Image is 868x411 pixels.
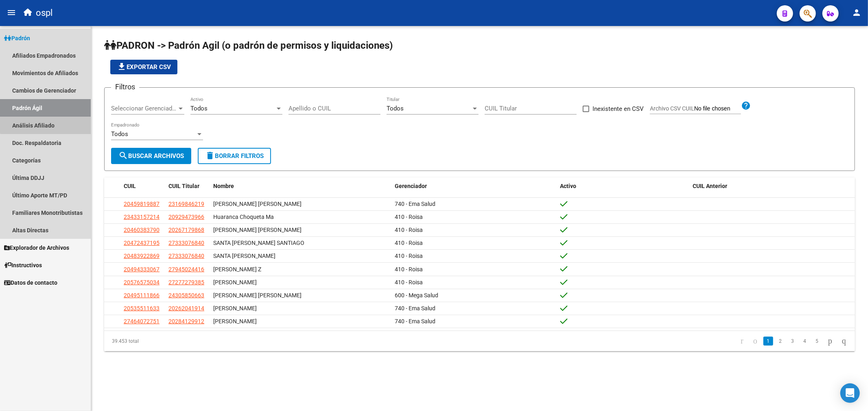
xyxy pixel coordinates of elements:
[117,62,127,71] mat-icon: file_download
[110,60,177,74] button: Exportar CSV
[838,337,850,346] a: go to last page
[213,292,302,299] span: [PERSON_NAME] [PERSON_NAME]
[213,253,275,259] span: SANTA [PERSON_NAME]
[205,151,215,160] mat-icon: delete
[198,148,271,164] button: Borrar Filtros
[824,337,836,346] a: go to next page
[111,148,191,164] button: Buscar Archivos
[213,266,261,273] span: [PERSON_NAME] Z
[205,152,264,160] span: Borrar Filtros
[111,130,128,138] span: Todos
[124,266,160,273] span: 20494333067
[168,279,204,286] span: 27277279385
[36,4,52,22] span: ospl
[750,337,761,346] a: go to previous page
[168,240,204,246] span: 27333076840
[650,105,694,112] span: Archivo CSV CUIL
[124,240,160,246] span: 20472437195
[165,177,210,195] datatable-header-cell: CUIL Titular
[387,105,404,112] span: Todos
[395,292,438,299] span: 600 - Mega Salud
[168,318,204,324] span: 20284129912
[124,201,160,207] span: 20459819887
[593,104,644,114] span: Inexistente en CSV
[391,177,557,195] datatable-header-cell: Gerenciador
[168,305,204,311] span: 20262041914
[168,253,204,259] span: 27333076840
[124,183,136,189] span: CUIL
[117,63,171,71] span: Exportar CSV
[799,334,811,348] li: page 4
[118,151,128,160] mat-icon: search
[395,266,423,273] span: 410 - Roisa
[168,201,204,207] span: 23169846219
[812,337,822,346] a: 5
[395,279,423,286] span: 410 - Roisa
[124,253,160,259] span: 20483922869
[104,331,253,351] div: 39.453 total
[190,105,208,112] span: Todos
[557,177,690,195] datatable-header-cell: Activo
[763,337,773,346] a: 1
[213,201,302,207] span: [PERSON_NAME] [PERSON_NAME]
[213,183,234,189] span: Nombre
[840,383,860,403] div: Open Intercom Messenger
[395,318,435,324] span: 740 - Ema Salud
[4,261,42,270] span: Instructivos
[118,152,184,160] span: Buscar Archivos
[7,8,16,17] mat-icon: menu
[168,183,199,189] span: CUIL Titular
[213,240,304,246] span: SANTA [PERSON_NAME] SANTIAGO
[124,292,160,299] span: 20495111866
[124,318,160,324] span: 27464072751
[787,334,799,348] li: page 3
[124,214,160,220] span: 23433157214
[395,214,423,220] span: 410 - Roisa
[168,227,204,233] span: 20267179868
[737,337,747,346] a: go to first page
[395,183,427,189] span: Gerenciador
[124,227,160,233] span: 20460383790
[693,183,728,189] span: CUIL Anterior
[213,227,302,233] span: [PERSON_NAME] [PERSON_NAME]
[741,101,751,110] mat-icon: help
[210,177,391,195] datatable-header-cell: Nombre
[811,334,823,348] li: page 5
[124,305,160,311] span: 20535511633
[4,243,69,252] span: Explorador de Archivos
[111,105,177,112] span: Seleccionar Gerenciador
[168,214,204,220] span: 20929473966
[111,81,139,93] h3: Filtros
[395,201,435,207] span: 740 - Ema Salud
[124,279,160,286] span: 20576575034
[395,253,423,259] span: 410 - Roisa
[4,34,30,43] span: Padrón
[4,278,57,287] span: Datos de contacto
[395,240,423,246] span: 410 - Roisa
[762,334,774,348] li: page 1
[168,292,204,299] span: 24305850663
[213,318,257,324] span: [PERSON_NAME]
[852,8,861,17] mat-icon: person
[774,334,787,348] li: page 2
[213,279,257,286] span: [PERSON_NAME]
[213,305,257,311] span: [PERSON_NAME]
[788,337,798,346] a: 3
[168,266,204,273] span: 27945024416
[690,177,855,195] datatable-header-cell: CUIL Anterior
[120,177,165,195] datatable-header-cell: CUIL
[213,214,274,220] span: Huaranca Choqueta Ma
[776,337,785,346] a: 2
[560,183,577,189] span: Activo
[395,227,423,233] span: 410 - Roisa
[694,105,741,112] input: Archivo CSV CUIL
[800,337,810,346] a: 4
[395,305,435,311] span: 740 - Ema Salud
[104,40,393,51] span: PADRON -> Padrón Agil (o padrón de permisos y liquidaciones)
